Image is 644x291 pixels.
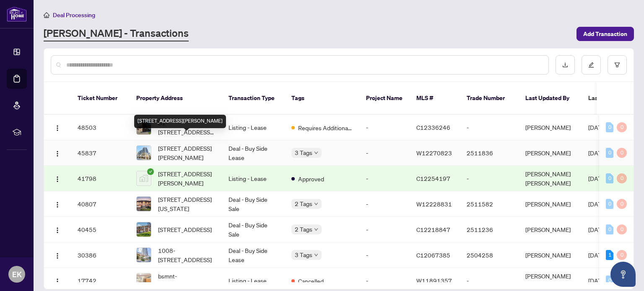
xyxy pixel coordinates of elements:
[588,226,607,233] span: [DATE]
[54,150,61,157] img: Logo
[158,246,215,264] span: 1008-[STREET_ADDRESS]
[608,55,627,75] button: filter
[606,148,613,158] div: 0
[617,173,627,183] div: 0
[51,121,64,134] button: Logo
[416,175,450,182] span: C12254197
[359,217,410,242] td: -
[295,148,312,157] span: 3 Tags
[519,115,582,140] td: [PERSON_NAME]
[359,115,410,140] td: -
[606,250,613,260] div: 1
[54,125,61,131] img: Logo
[588,62,594,68] span: edit
[416,226,450,233] span: C12218847
[285,82,359,115] th: Tags
[158,169,215,188] span: [STREET_ADDRESS][PERSON_NAME]
[588,277,607,284] span: [DATE]
[617,122,627,132] div: 0
[519,242,582,268] td: [PERSON_NAME]
[295,224,312,234] span: 2 Tags
[54,278,61,285] img: Logo
[606,224,613,234] div: 0
[314,253,318,257] span: down
[359,140,410,166] td: -
[71,166,130,191] td: 41798
[137,146,151,160] img: thumbnail-img
[519,191,582,217] td: [PERSON_NAME]
[295,250,312,260] span: 3 Tags
[617,250,627,260] div: 0
[51,146,64,160] button: Logo
[54,201,61,208] img: Logo
[610,262,636,287] button: Open asap
[562,62,568,68] span: download
[617,199,627,209] div: 0
[222,191,285,217] td: Deal - Buy Side Sale
[606,199,613,209] div: 0
[416,251,450,259] span: C12067385
[588,251,607,259] span: [DATE]
[71,191,130,217] td: 40807
[606,173,613,183] div: 0
[460,191,519,217] td: 2511582
[588,149,607,157] span: [DATE]
[7,6,27,22] img: logo
[158,225,212,234] span: [STREET_ADDRESS]
[222,115,285,140] td: Listing - Lease
[359,82,410,115] th: Project Name
[222,166,285,191] td: Listing - Lease
[460,115,519,140] td: -
[588,200,607,208] span: [DATE]
[359,242,410,268] td: -
[137,171,151,185] img: thumbnail-img
[314,151,318,155] span: down
[614,62,620,68] span: filter
[71,82,130,115] th: Ticket Number
[137,273,151,288] img: thumbnail-img
[51,248,64,262] button: Logo
[617,148,627,158] div: 0
[359,191,410,217] td: -
[134,115,226,128] div: [STREET_ADDRESS][PERSON_NAME]
[416,200,452,208] span: W12228831
[588,175,607,182] span: [DATE]
[51,223,64,236] button: Logo
[137,248,151,262] img: thumbnail-img
[54,176,61,183] img: Logo
[44,26,189,41] a: [PERSON_NAME] - Transactions
[137,197,151,211] img: thumbnail-img
[71,140,130,166] td: 45837
[617,224,627,234] div: 0
[54,252,61,259] img: Logo
[519,140,582,166] td: [PERSON_NAME]
[606,276,613,286] div: 0
[588,124,607,131] span: [DATE]
[298,123,353,132] span: Requires Additional Docs
[130,82,222,115] th: Property Address
[519,82,582,115] th: Last Updated By
[519,166,582,191] td: [PERSON_NAME] [PERSON_NAME]
[222,82,285,115] th: Transaction Type
[54,227,61,234] img: Logo
[582,55,601,75] button: edit
[314,202,318,206] span: down
[416,277,452,284] span: W11891357
[606,122,613,132] div: 0
[158,144,215,162] span: [STREET_ADDRESS][PERSON_NAME]
[222,217,285,242] td: Deal - Buy Side Sale
[298,276,324,286] span: Cancelled
[12,268,22,280] span: EK
[51,197,64,211] button: Logo
[416,149,452,157] span: W12270823
[460,242,519,268] td: 2504258
[410,82,460,115] th: MLS #
[416,124,450,131] span: C12336246
[519,217,582,242] td: [PERSON_NAME]
[53,11,95,19] span: Deal Processing
[359,166,410,191] td: -
[460,166,519,191] td: -
[588,93,639,103] span: Last Modified Date
[51,172,64,185] button: Logo
[147,168,154,175] span: check-circle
